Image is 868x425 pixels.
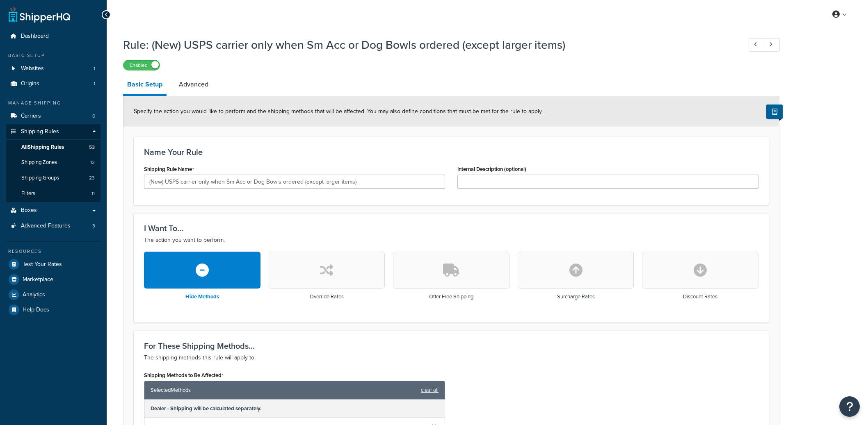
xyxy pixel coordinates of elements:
[6,76,101,91] a: Origins1
[21,144,64,151] span: All Shipping Rules
[144,372,224,379] label: Shipping Methods to Be Affected
[6,61,101,76] a: Websites1
[557,294,595,300] h3: Surcharge Rates
[90,159,95,166] span: 12
[839,396,860,417] button: Open Resource Center
[6,155,101,170] li: Shipping Zones
[6,100,101,107] div: Manage Shipping
[6,109,101,124] a: Carriers6
[89,175,95,182] span: 23
[21,80,39,87] span: Origins
[683,294,717,300] h3: Discount Rates
[175,75,212,94] a: Advanced
[134,107,543,116] span: Specify the action you would like to perform and the shipping methods that will be affected. You ...
[6,186,101,201] li: Filters
[185,294,219,300] h3: Hide Methods
[21,207,37,214] span: Boxes
[429,294,473,300] h3: Offer Free Shipping
[6,287,101,302] a: Analytics
[6,124,101,139] a: Shipping Rules
[23,291,45,298] span: Analytics
[6,257,101,272] a: Test Your Rates
[6,155,101,170] a: Shipping Zones12
[21,159,57,166] span: Shipping Zones
[6,203,101,218] a: Boxes
[457,166,526,172] label: Internal Description (optional)
[6,76,101,91] li: Origins
[6,61,101,76] li: Websites
[144,235,758,245] p: The action you want to perform.
[421,384,439,396] a: clear all
[6,29,101,44] a: Dashboard
[21,33,49,40] span: Dashboard
[144,400,445,418] div: Dealer - Shipping will be calculated separately.
[23,276,53,283] span: Marketplace
[6,124,101,202] li: Shipping Rules
[123,37,733,53] h1: Rule: (New) USPS carrier only when Sm Acc or Dog Bowls ordered (except larger items)
[310,294,344,300] h3: Override Rates
[23,307,49,314] span: Help Docs
[89,144,95,151] span: 53
[144,353,758,363] p: The shipping methods this rule will apply to.
[764,38,780,52] a: Next Record
[21,223,71,230] span: Advanced Features
[91,190,95,197] span: 11
[92,223,95,230] span: 3
[6,170,101,186] a: Shipping Groups23
[6,140,101,155] a: AllShipping Rules53
[6,109,101,124] li: Carriers
[94,80,95,87] span: 1
[6,272,101,287] a: Marketplace
[21,190,35,197] span: Filters
[144,341,758,350] h3: For These Shipping Methods...
[21,128,59,135] span: Shipping Rules
[94,65,95,72] span: 1
[21,175,59,182] span: Shipping Groups
[21,65,44,72] span: Websites
[6,218,101,234] a: Advanced Features3
[144,148,758,157] h3: Name Your Rule
[23,261,62,268] span: Test Your Rates
[6,186,101,201] a: Filters11
[123,75,167,96] a: Basic Setup
[144,166,194,173] label: Shipping Rule Name
[21,113,41,120] span: Carriers
[6,170,101,186] li: Shipping Groups
[144,224,758,233] h3: I Want To...
[749,38,765,52] a: Previous Record
[123,60,160,70] label: Enabled
[6,302,101,317] a: Help Docs
[766,105,783,119] button: Show Help Docs
[6,248,101,255] div: Resources
[6,218,101,234] li: Advanced Features
[6,52,101,59] div: Basic Setup
[92,113,95,120] span: 6
[151,384,417,396] span: Selected Methods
